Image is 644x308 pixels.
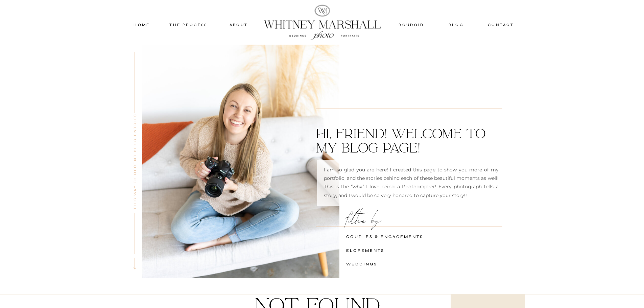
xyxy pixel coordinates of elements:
a: boudoir [398,22,425,28]
a: elopements [346,247,431,253]
a: THE PROCESS [168,22,209,28]
a: couples & engagements [346,233,431,239]
a: weddings [346,261,431,267]
a: THIS WAY TO recent blog entries [132,113,136,211]
p: Hi, Friend! welcome to my blog page! [316,126,502,157]
a: contact [485,22,517,28]
p: I am so glad you are here! I created this page to show you more of my portfolio, and the stories ... [324,166,499,200]
a: home [127,22,157,28]
a: about [222,22,256,28]
p: filter by: [346,213,502,225]
a: blog [442,22,471,28]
